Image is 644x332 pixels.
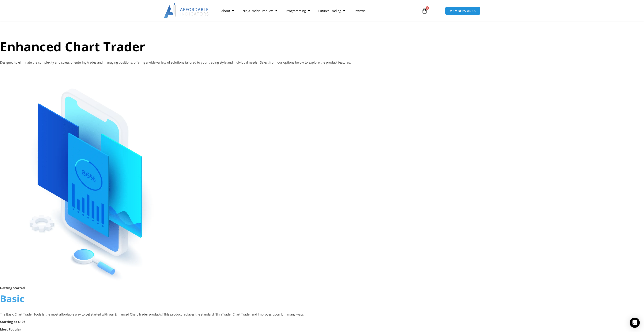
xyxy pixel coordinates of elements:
a: NinjaTrader Products [238,6,282,16]
a: About [217,6,238,16]
div: Open Intercom Messenger [630,318,640,328]
span: MEMBERS AREA [449,9,476,12]
a: Futures Trading [314,6,349,16]
img: LogoAI | Affordable Indicators – NinjaTrader [164,3,209,18]
a: 0 [415,5,434,17]
nav: Menu [217,6,417,16]
a: Reviews [349,6,370,16]
a: Programming [282,6,314,16]
span: 0 [426,6,429,10]
a: MEMBERS AREA [445,7,480,15]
